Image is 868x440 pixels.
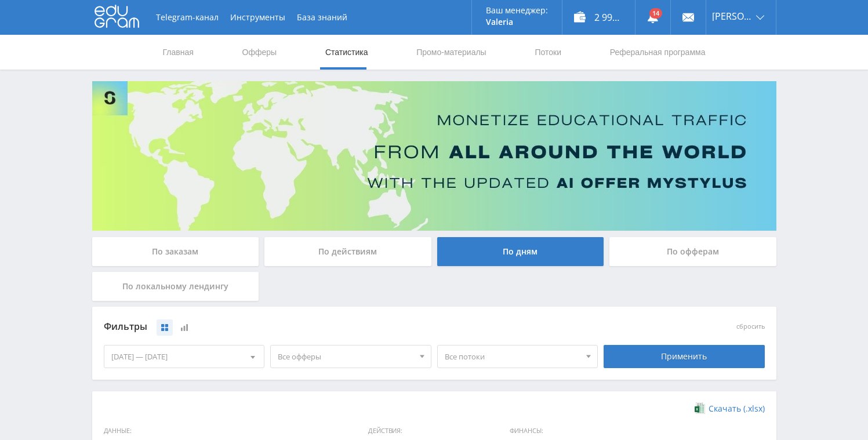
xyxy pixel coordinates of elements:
span: Скачать (.xlsx) [709,404,765,413]
a: Главная [162,35,195,70]
a: Скачать (.xlsx) [695,403,764,414]
div: Применить [604,345,765,368]
div: По офферам [609,237,776,266]
p: Valeria [486,17,548,27]
a: Потоки [533,35,562,70]
img: xlsx [695,402,704,414]
a: Реферальная программа [609,35,707,70]
span: [PERSON_NAME] [712,12,753,21]
span: Все офферы [278,346,413,368]
div: По дням [437,237,604,266]
div: По локальному лендингу [92,272,259,301]
div: По действиям [264,237,431,266]
a: Промо-материалы [415,35,487,70]
a: Офферы [241,35,278,70]
button: сбросить [736,323,765,330]
img: Banner [92,81,776,231]
span: Все потоки [445,346,580,368]
p: Ваш менеджер: [486,6,548,15]
a: Статистика [324,35,369,70]
div: Фильтры [104,318,598,336]
div: По заказам [92,237,259,266]
div: [DATE] — [DATE] [104,346,264,368]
